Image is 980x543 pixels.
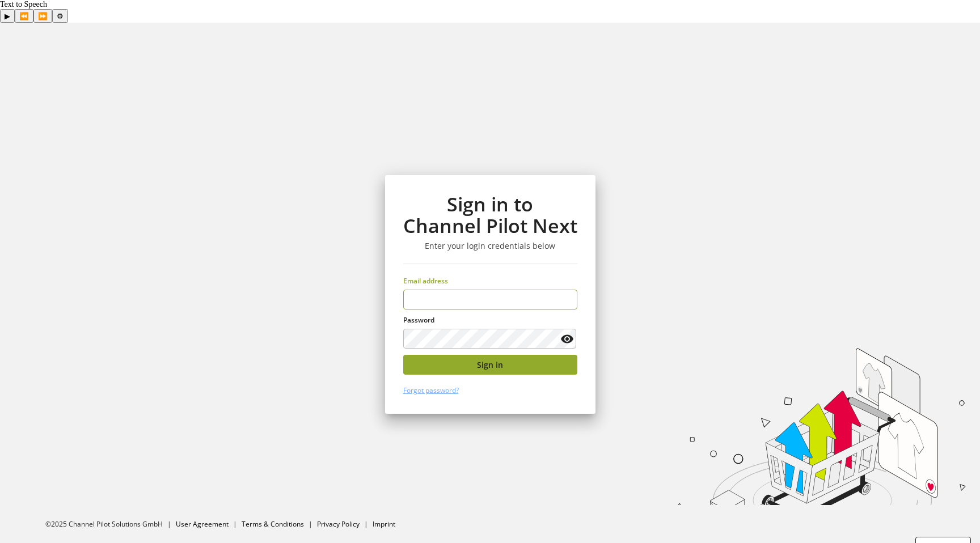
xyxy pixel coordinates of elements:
[403,315,434,325] span: Password
[176,519,229,529] a: User Agreement
[403,193,577,237] h1: Sign in to Channel Pilot Next
[317,519,360,529] a: Privacy Policy
[403,385,459,395] a: Forgot password?
[33,9,52,23] button: Forward
[52,9,68,23] button: Settings
[45,519,176,529] li: ©2025 Channel Pilot Solutions GmbH
[557,292,571,306] keeper-lock: Open Keeper Popup
[403,276,448,286] span: Email address
[477,359,503,371] span: Sign in
[403,241,577,251] h3: Enter your login credentials below
[403,355,577,375] button: Sign in
[15,9,33,23] button: Previous
[242,519,304,529] a: Terms & Conditions
[373,519,395,529] a: Imprint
